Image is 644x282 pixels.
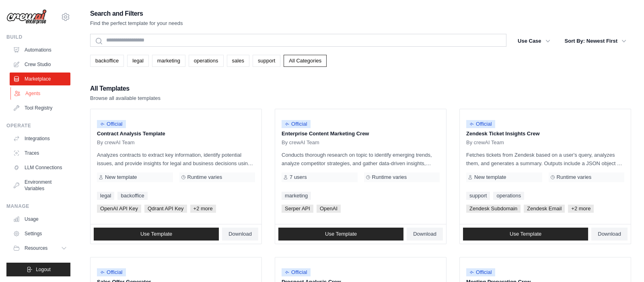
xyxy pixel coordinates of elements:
[94,228,219,241] a: Use Template
[6,263,70,276] button: Logout
[97,205,141,213] span: OpenAI API Key
[253,55,280,67] a: support
[474,174,506,180] span: New template
[227,55,249,67] a: sales
[466,192,490,200] a: support
[317,205,341,213] span: OpenAI
[97,268,126,276] span: Official
[513,34,555,48] button: Use Case
[282,120,311,128] span: Official
[413,231,436,237] span: Download
[117,192,147,200] a: backoffice
[10,227,70,240] a: Settings
[97,130,255,138] p: Contract Analysis Template
[407,228,443,241] a: Download
[90,94,160,102] p: Browse all available templates
[228,231,252,237] span: Download
[25,245,47,251] span: Resources
[10,132,70,145] a: Integrations
[557,174,592,180] span: Runtime varies
[325,231,357,237] span: Use Template
[6,203,70,209] div: Manage
[10,213,70,226] a: Usage
[466,151,624,168] p: Fetches tickets from Zendesk based on a user's query, analyzes them, and generates a summary. Out...
[282,192,311,200] a: marketing
[90,83,160,94] h2: All Templates
[463,228,588,241] a: Use Template
[144,205,187,213] span: Qdrant API Key
[282,139,319,146] span: By crewAI Team
[10,44,70,56] a: Automations
[282,205,313,213] span: Serper API
[90,55,124,67] a: backoffice
[493,192,524,200] a: operations
[10,73,70,85] a: Marketplace
[466,120,495,128] span: Official
[105,174,137,180] span: New template
[372,174,407,180] span: Runtime varies
[189,55,224,67] a: operations
[524,205,565,213] span: Zendesk Email
[36,266,51,273] span: Logout
[282,151,440,168] p: Conducts thorough research on topic to identify emerging trends, analyze competitor strategies, a...
[140,231,172,237] span: Use Template
[97,120,126,128] span: Official
[466,205,521,213] span: Zendesk Subdomain
[10,58,70,71] a: Crew Studio
[127,55,148,67] a: legal
[6,9,47,25] img: Logo
[290,174,307,180] span: 7 users
[10,147,70,160] a: Traces
[10,176,70,195] a: Environment Variables
[510,231,541,237] span: Use Template
[284,55,327,67] a: All Categories
[190,205,216,213] span: +2 more
[187,174,222,180] span: Runtime varies
[10,161,70,174] a: LLM Connections
[152,55,185,67] a: marketing
[10,242,70,255] button: Resources
[10,87,71,100] a: Agents
[97,192,114,200] a: legal
[6,34,70,40] div: Build
[90,8,183,19] h2: Search and Filters
[278,228,403,241] a: Use Template
[591,228,628,241] a: Download
[222,228,258,241] a: Download
[568,205,594,213] span: +2 more
[10,102,70,114] a: Tool Registry
[282,268,311,276] span: Official
[6,122,70,129] div: Operate
[466,130,624,138] p: Zendesk Ticket Insights Crew
[560,34,631,48] button: Sort By: Newest First
[598,231,621,237] span: Download
[90,19,183,27] p: Find the perfect template for your needs
[97,139,135,146] span: By crewAI Team
[282,130,440,138] p: Enterprise Content Marketing Crew
[466,268,495,276] span: Official
[97,151,255,168] p: Analyzes contracts to extract key information, identify potential issues, and provide insights fo...
[466,139,504,146] span: By crewAI Team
